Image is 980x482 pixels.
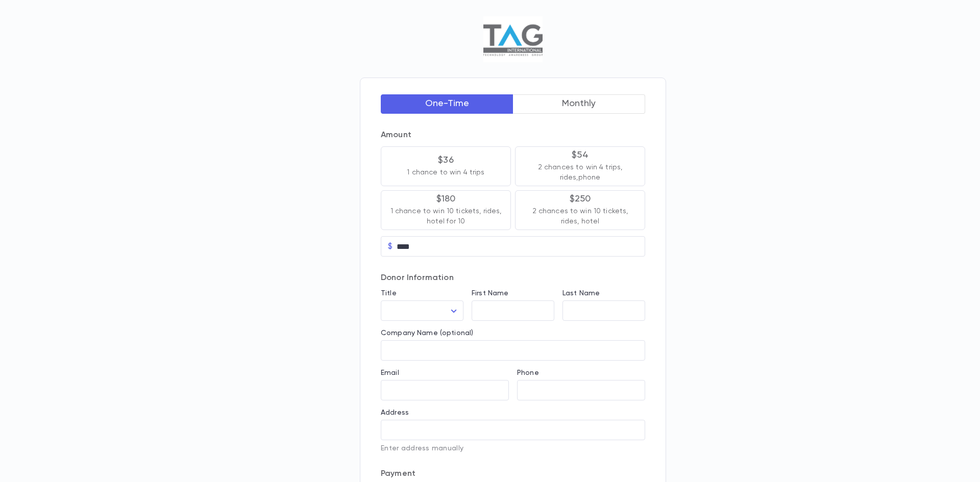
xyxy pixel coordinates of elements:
[381,301,463,321] div: ​
[517,369,539,377] label: Phone
[388,241,393,251] p: $
[381,444,645,452] p: Enter address manually
[381,146,511,186] button: $361 chance to win 4 trips
[381,289,397,297] label: Title
[524,162,636,183] p: 2 chances to win 4 trips, rides,phone
[381,409,409,417] label: Address
[407,167,484,177] p: 1 chance to win 4 trips
[524,206,636,226] p: 2 chances to win 10 tickets, rides, hotel
[570,194,591,204] p: $250
[572,150,589,160] p: $54
[381,369,399,377] label: Email
[483,16,542,62] img: Logo
[438,155,454,165] p: $36
[381,329,473,337] label: Company Name (optional)
[562,289,600,297] label: Last Name
[515,190,645,230] button: $2502 chances to win 10 tickets, rides, hotel
[381,94,513,114] button: One-Time
[381,469,645,479] p: Payment
[381,273,645,283] p: Donor Information
[381,190,511,230] button: $1801 chance to win 10 tickets, rides, hotel for 10
[389,206,502,226] p: 1 chance to win 10 tickets, rides, hotel for 10
[436,194,456,204] p: $180
[472,289,508,297] label: First Name
[513,94,646,114] button: Monthly
[381,130,645,140] p: Amount
[515,146,645,186] button: $542 chances to win 4 trips, rides,phone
